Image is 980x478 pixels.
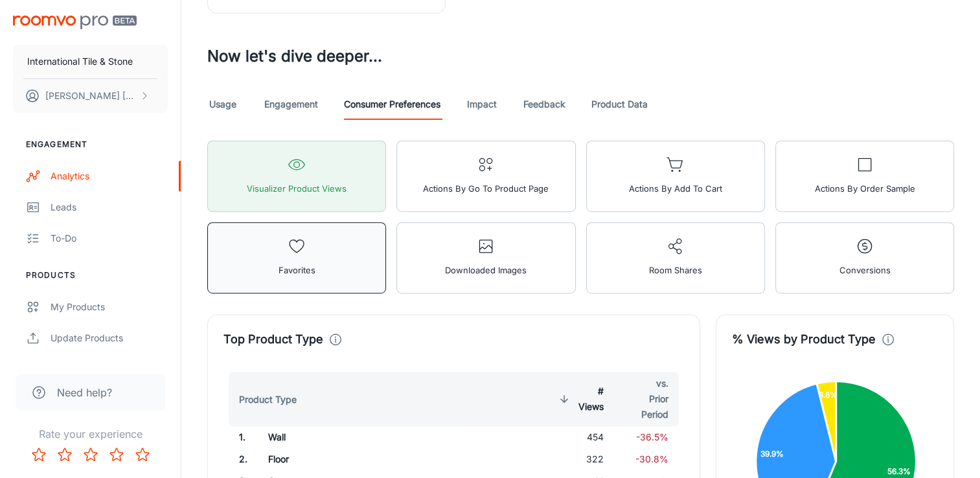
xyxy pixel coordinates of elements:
[10,426,170,442] p: Rate your experience
[258,448,457,470] td: Floor
[586,222,765,293] button: Room Shares
[130,442,155,468] button: Rate 5 star
[264,89,318,120] a: Engagement
[207,89,238,120] a: Usage
[814,180,915,197] span: Actions by Order Sample
[13,16,137,29] img: Roomvo PRO Beta
[556,383,604,415] span: # Views
[207,222,386,293] button: Favorites
[207,45,954,68] h3: Now let's dive deeper...
[649,262,702,279] span: Room Shares
[207,141,386,212] button: Visualizer Product Views
[13,79,168,113] button: [PERSON_NAME] [PERSON_NAME]
[396,141,575,212] button: Actions by Go To Product Page
[247,180,347,197] span: Visualizer Product Views
[45,89,137,103] p: [PERSON_NAME] [PERSON_NAME]
[523,89,565,120] a: Feedback
[396,222,575,293] button: Downloaded Images
[239,392,313,407] span: Product Type
[839,262,890,279] span: Conversions
[51,331,168,345] div: Update Products
[51,300,168,314] div: My Products
[775,141,954,212] button: Actions by Order Sample
[629,180,722,197] span: Actions by Add to Cart
[586,141,765,212] button: Actions by Add to Cart
[51,169,168,183] div: Analytics
[423,180,549,197] span: Actions by Go To Product Page
[258,426,457,448] td: Wall
[104,442,130,468] button: Rate 4 star
[51,200,168,214] div: Leads
[223,330,323,348] h4: Top Product Type
[78,442,104,468] button: Rate 3 star
[57,385,112,400] span: Need help?
[27,54,133,69] p: International Tile & Stone
[13,45,168,78] button: International Tile & Stone
[279,262,315,279] span: Favorites
[51,231,168,245] div: To-do
[591,89,648,120] a: Product Data
[26,442,52,468] button: Rate 1 star
[52,442,78,468] button: Rate 2 star
[223,448,258,470] td: 2 .
[545,448,614,470] td: 322
[636,431,668,442] span: -36.5%
[344,89,440,120] a: Consumer Preferences
[775,222,954,293] button: Conversions
[624,376,668,422] span: vs. Prior Period
[466,89,497,120] a: Impact
[635,453,668,464] span: -30.8%
[445,262,527,279] span: Downloaded Images
[732,330,876,348] h4: % Views by Product Type
[223,426,258,448] td: 1 .
[545,426,614,448] td: 454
